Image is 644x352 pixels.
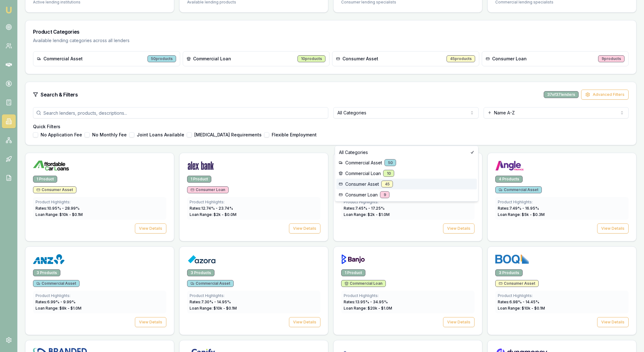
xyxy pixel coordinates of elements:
[345,170,381,177] span: Commercial Loan
[381,181,393,188] div: 45
[380,191,390,198] div: 9
[345,160,382,166] span: Commercial Asset
[345,192,378,198] span: Consumer Loan
[345,181,379,187] span: Consumer Asset
[385,159,396,166] div: 50
[339,149,368,156] span: All Categories
[383,170,394,177] div: 10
